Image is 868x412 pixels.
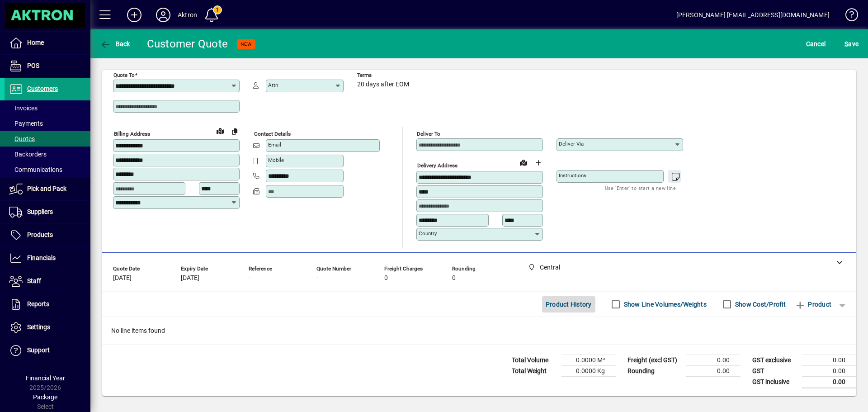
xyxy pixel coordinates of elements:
[559,172,586,179] mat-label: Instructions
[507,365,561,376] td: Total Weight
[686,355,741,365] td: 0.00
[417,131,440,137] mat-label: Deliver To
[804,36,828,52] button: Cancel
[686,365,741,376] td: 0.00
[452,275,456,282] span: 0
[27,323,50,331] span: Settings
[802,365,856,376] td: 0.00
[90,36,140,52] app-page-header-button: Back
[27,62,39,69] span: POS
[516,155,531,170] a: View on map
[113,275,132,282] span: [DATE]
[531,156,545,170] button: Choose address
[561,365,616,376] td: 0.0000 Kg
[802,355,856,365] td: 0.00
[27,346,50,354] span: Support
[748,376,802,388] td: GST inclusive
[178,8,197,22] div: Aktron
[559,141,584,147] mat-label: Deliver via
[102,317,856,345] div: No line items found
[5,100,90,116] a: Invoices
[842,36,861,52] button: Save
[27,85,58,92] span: Customers
[213,123,227,138] a: View on map
[5,131,90,147] a: Quotes
[27,254,56,261] span: Financials
[419,230,437,237] mat-label: Country
[113,72,135,78] mat-label: Quote To
[241,41,252,47] span: NEW
[676,8,830,22] div: [PERSON_NAME] [EMAIL_ADDRESS][DOMAIN_NAME]
[5,147,90,162] a: Backorders
[733,300,786,309] label: Show Cost/Profit
[5,116,90,131] a: Payments
[605,183,676,193] mat-hint: Use 'Enter' to start a new line
[5,293,90,316] a: Reports
[26,374,65,382] span: Financial Year
[5,339,90,362] a: Support
[561,355,616,365] td: 0.0000 M³
[27,39,44,46] span: Home
[748,355,802,365] td: GST exclusive
[98,36,132,52] button: Back
[5,270,90,293] a: Staff
[100,40,130,47] span: Back
[149,7,178,23] button: Profile
[844,37,859,51] span: ave
[249,275,250,282] span: -
[384,275,388,282] span: 0
[546,297,592,312] span: Product History
[5,316,90,339] a: Settings
[9,151,47,158] span: Backorders
[147,37,228,51] div: Customer Quote
[357,81,409,88] span: 20 days after EOM
[227,124,242,138] button: Copy to Delivery address
[542,296,595,313] button: Product History
[507,355,561,365] td: Total Volume
[268,82,278,88] mat-label: Attn
[790,296,836,313] button: Product
[802,376,856,388] td: 0.00
[181,275,199,282] span: [DATE]
[27,185,66,192] span: Pick and Pack
[9,166,62,173] span: Communications
[844,40,848,47] span: S
[357,72,411,78] span: Terms
[27,208,53,215] span: Suppliers
[316,275,318,282] span: -
[27,277,41,284] span: Staff
[5,247,90,270] a: Financials
[120,7,149,23] button: Add
[268,157,284,163] mat-label: Mobile
[9,104,38,112] span: Invoices
[622,300,707,309] label: Show Line Volumes/Weights
[27,231,53,238] span: Products
[839,2,857,31] a: Knowledge Base
[5,55,90,77] a: POS
[5,224,90,246] a: Products
[9,120,43,127] span: Payments
[623,355,686,365] td: Freight (excl GST)
[795,297,831,312] span: Product
[5,32,90,54] a: Home
[33,393,57,401] span: Package
[5,162,90,177] a: Communications
[9,135,35,142] span: Quotes
[806,37,826,51] span: Cancel
[5,201,90,223] a: Suppliers
[748,365,802,376] td: GST
[27,300,49,308] span: Reports
[623,365,686,376] td: Rounding
[268,142,281,148] mat-label: Email
[5,178,90,200] a: Pick and Pack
